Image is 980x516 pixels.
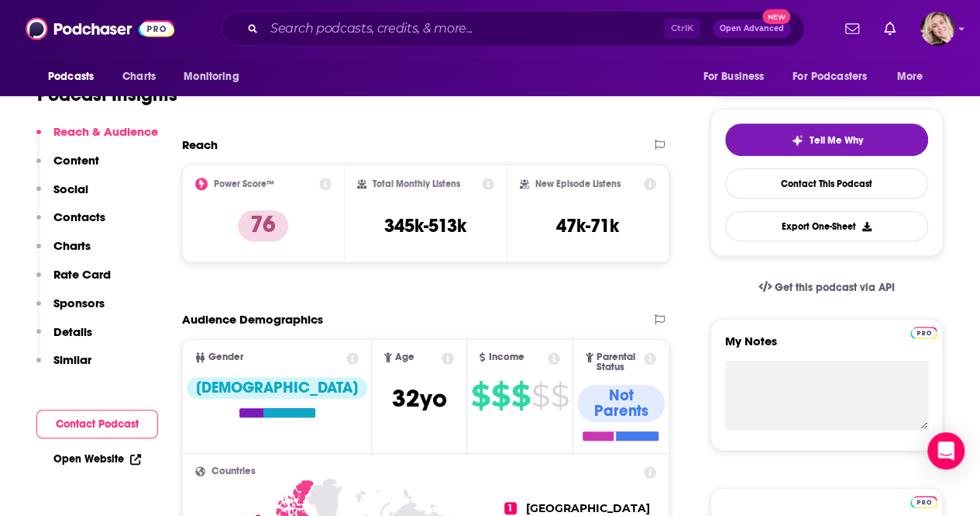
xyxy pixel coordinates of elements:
[36,410,158,438] button: Contact Podcast
[810,134,863,147] span: Tell Me Why
[184,66,239,88] span: Monitoring
[26,14,174,43] img: Podchaser - Follow, Share and Rate Podcasts
[36,124,158,153] button: Reach & Audience
[384,214,466,237] h3: 345k-513k
[182,137,218,152] h2: Reach
[53,324,92,339] p: Details
[526,501,650,515] span: [GEOGRAPHIC_DATA]
[36,267,111,296] button: Rate Card
[53,267,111,282] p: Rate Card
[36,238,91,267] button: Charts
[878,16,902,42] a: Show notifications dropdown
[782,62,889,92] button: open menu
[791,134,803,147] img: tell me why sparkle
[36,324,92,353] button: Details
[53,182,88,196] p: Social
[551,383,569,408] span: $
[36,210,105,238] button: Contacts
[910,496,937,508] img: Podchaser Pro
[725,123,928,156] button: tell me why sparkleTell Me Why
[597,352,641,372] span: Parental Status
[703,66,764,88] span: For Business
[839,16,865,42] a: Show notifications dropdown
[36,182,88,210] button: Social
[36,352,91,381] button: Similar
[577,385,664,422] div: Not Parents
[531,383,549,408] span: $
[504,502,517,514] span: 1
[53,296,105,310] p: Sponsors
[48,66,94,88] span: Podcasts
[112,62,165,92] a: Charts
[746,268,907,306] a: Get this podcast via API
[920,12,954,46] button: Show profile menu
[53,153,99,168] p: Content
[910,493,937,508] a: Pro website
[53,238,91,253] p: Charts
[897,66,923,88] span: More
[927,432,965,469] div: Open Intercom Messenger
[920,12,954,46] span: Logged in as kkclayton
[211,466,256,476] span: Countries
[53,452,141,466] a: Open Website
[556,214,619,237] h3: 47k-71k
[713,19,791,38] button: Open AdvancedNew
[238,210,288,241] p: 76
[208,352,243,362] span: Gender
[471,383,490,408] span: $
[491,383,510,408] span: $
[392,383,447,414] span: 32 yo
[395,352,414,362] span: Age
[725,334,928,361] label: My Notes
[511,383,530,408] span: $
[886,62,943,92] button: open menu
[36,296,105,324] button: Sponsors
[488,352,524,362] span: Income
[373,178,460,189] h2: Total Monthly Listens
[725,168,928,199] a: Contact This Podcast
[187,377,367,399] div: [DEMOGRAPHIC_DATA]
[214,178,274,189] h2: Power Score™
[762,9,790,24] span: New
[182,312,323,327] h2: Audience Demographics
[910,324,937,339] a: Pro website
[535,178,621,189] h2: New Episode Listens
[122,66,156,88] span: Charts
[775,281,895,294] span: Get this podcast via API
[222,11,804,47] div: Search podcasts, credits, & more...
[664,19,700,39] span: Ctrl K
[692,62,783,92] button: open menu
[36,153,99,182] button: Content
[173,62,259,92] button: open menu
[910,327,937,339] img: Podchaser Pro
[53,210,105,224] p: Contacts
[264,16,664,41] input: Search podcasts, credits, & more...
[920,12,954,46] img: User Profile
[793,66,867,88] span: For Podcasters
[720,25,784,33] span: Open Advanced
[53,352,91,367] p: Similar
[725,211,928,241] button: Export One-Sheet
[53,124,158,139] p: Reach & Audience
[37,62,114,92] button: open menu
